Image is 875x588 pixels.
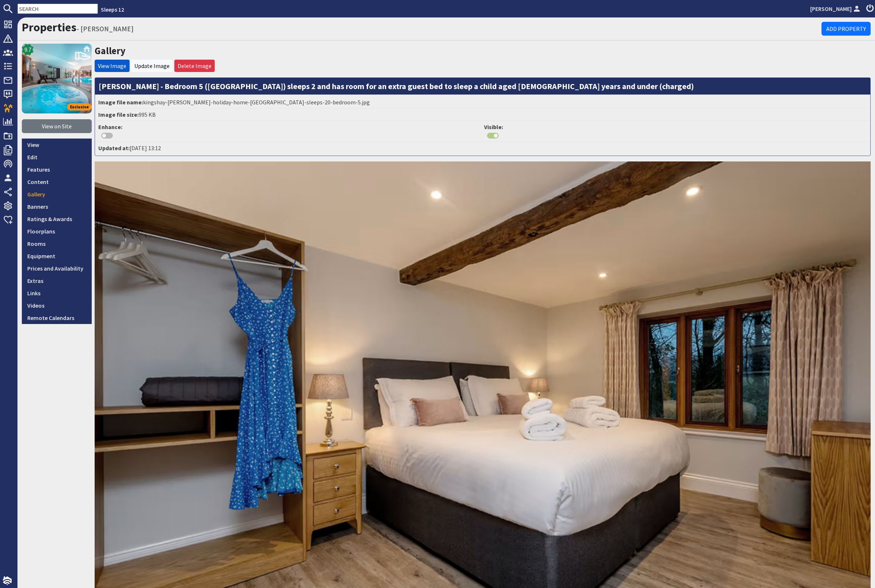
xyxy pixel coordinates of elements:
[95,78,870,95] h3: [PERSON_NAME] - Bedroom 5 ([GEOGRAPHIC_DATA]) sleeps 2 and has room for an extra guest bed to sle...
[22,225,92,237] a: Floorplans
[810,4,862,13] a: [PERSON_NAME]
[22,163,92,176] a: Features
[22,299,92,312] a: Videos
[22,44,92,113] img: Kingshay Barton's icon
[98,99,143,106] strong: Image file name:
[22,287,92,299] a: Links
[67,103,92,111] span: Exclusive
[97,142,868,154] li: [DATE] 13:12
[22,200,92,213] a: Banners
[98,123,122,131] strong: Enhance:
[22,20,76,35] a: Properties
[22,139,92,151] a: View
[178,62,211,69] a: Delete Image
[97,109,868,121] li: 995 KB
[101,6,124,13] a: Sleeps 12
[98,62,126,69] a: View Image
[98,144,130,152] strong: Updated at:
[22,275,92,287] a: Extras
[97,96,868,109] li: kingshay-[PERSON_NAME]-holiday-home-[GEOGRAPHIC_DATA]-sleeps-20-bedroom-5.jpg
[821,22,871,36] a: Add Property
[22,119,92,133] a: View on Site
[484,123,503,131] strong: Visible:
[22,213,92,225] a: Ratings & Awards
[22,237,92,250] a: Rooms
[76,24,134,33] small: - [PERSON_NAME]
[134,62,170,69] a: Update Image
[22,176,92,188] a: Content
[22,44,92,113] a: Kingshay Barton's icon9.7Exclusive
[98,111,139,118] strong: Image file size:
[22,262,92,275] a: Prices and Availability
[22,151,92,163] a: Edit
[95,45,126,57] a: Gallery
[22,312,92,324] a: Remote Calendars
[3,576,12,585] img: staytech_i_w-64f4e8e9ee0a9c174fd5317b4b171b261742d2d393467e5bdba4413f4f884c10.svg
[22,250,92,262] a: Equipment
[17,4,98,14] input: SEARCH
[22,188,92,200] a: Gallery
[24,45,31,54] span: 9.7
